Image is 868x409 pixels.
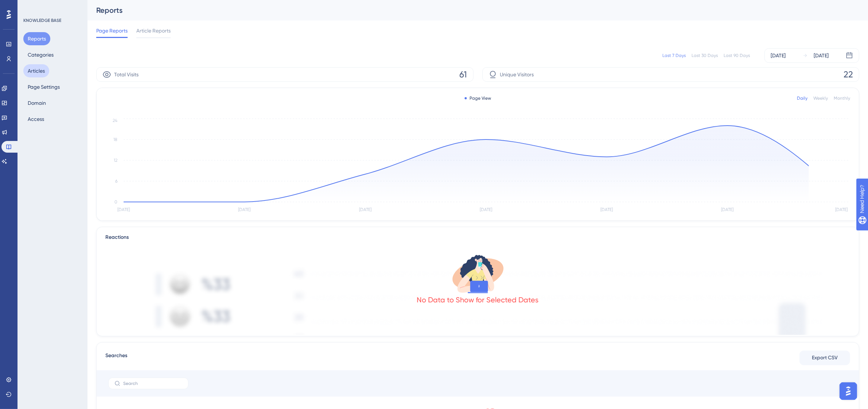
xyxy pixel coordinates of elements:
[113,118,117,123] tspan: 24
[115,179,117,184] tspan: 6
[837,380,859,402] iframe: UserGuiding AI Assistant Launcher
[23,80,64,93] button: Page Settings
[844,69,853,80] span: 22
[113,137,117,142] tspan: 18
[662,53,686,58] div: Last 7 Days
[500,70,534,79] span: Unique Visitors
[600,207,613,213] tspan: [DATE]
[96,5,841,15] div: Reports
[771,51,786,60] div: [DATE]
[114,199,117,204] tspan: 0
[23,18,61,23] div: KNOWLEDGE BASE
[114,70,139,79] span: Total Visits
[17,2,46,11] span: Need Help?
[23,32,50,45] button: Reports
[105,351,127,364] span: Searches
[417,295,539,305] div: No Data to Show for Selected Dates
[96,26,128,35] span: Page Reports
[23,64,49,77] button: Articles
[721,207,734,213] tspan: [DATE]
[23,96,50,110] button: Domain
[814,51,829,60] div: [DATE]
[114,158,117,163] tspan: 12
[797,95,807,101] div: Daily
[136,26,171,35] span: Article Reports
[724,53,750,58] div: Last 90 Days
[359,207,371,213] tspan: [DATE]
[834,95,850,101] div: Monthly
[464,95,491,101] div: Page View
[117,207,130,213] tspan: [DATE]
[813,95,828,101] div: Weekly
[812,353,838,362] span: Export CSV
[460,69,467,80] span: 61
[23,112,48,126] button: Access
[123,381,182,386] input: Search
[238,207,250,213] tspan: [DATE]
[692,53,718,58] div: Last 30 Days
[105,233,850,242] div: Reactions
[23,48,58,61] button: Categories
[799,351,850,365] button: Export CSV
[836,207,848,213] tspan: [DATE]
[480,207,492,213] tspan: [DATE]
